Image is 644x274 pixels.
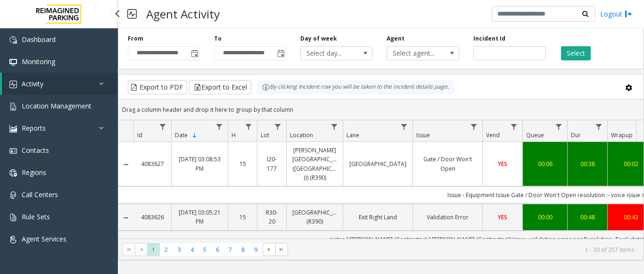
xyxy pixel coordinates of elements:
[526,131,544,139] span: Queue
[177,208,222,226] a: [DATE] 03:05:21 PM
[9,169,17,177] img: 'icon'
[9,236,17,243] img: 'icon'
[177,155,222,173] a: [DATE] 03:08:53 PM
[22,101,91,110] span: Location Management
[349,159,407,168] a: [GEOGRAPHIC_DATA]
[139,159,165,168] a: 4083627
[128,80,187,94] button: Export to PDF
[419,155,477,173] a: Gate / Door Won't Open
[190,80,251,94] button: Export to Excel
[224,243,237,256] span: Page 7
[157,120,169,133] a: Id Filter Menu
[416,131,430,139] span: Issue
[263,155,281,173] a: I20-177
[214,34,222,43] label: To
[198,243,211,256] span: Page 5
[141,2,224,25] h3: Agent Activity
[257,80,454,94] div: By clicking Incident row you will be taken to the incident details page.
[22,212,50,221] span: Rule Sets
[528,213,561,222] a: 00:00
[186,243,198,256] span: Page 4
[347,131,359,139] span: Lane
[22,79,43,88] span: Activity
[573,213,602,222] a: 00:48
[263,243,275,256] span: Go to the next page
[265,246,273,253] span: Go to the next page
[9,147,17,155] img: 'icon'
[118,214,133,222] a: Collapse Details
[211,243,224,256] span: Page 6
[272,120,284,133] a: Lot Filter Menu
[573,159,602,168] a: 00:38
[118,120,644,239] div: Data table
[387,34,405,43] label: Agent
[2,73,118,95] a: Activity
[9,214,17,221] img: 'icon'
[128,34,143,43] label: From
[593,120,605,133] a: Dur Filter Menu
[22,234,66,243] span: Agent Services
[553,120,565,133] a: Queue Filter Menu
[249,243,262,256] span: Page 9
[22,57,55,66] span: Monitoring
[301,47,358,60] span: Select day...
[498,160,507,168] span: YES
[22,146,49,155] span: Contacts
[175,131,188,139] span: Date
[147,243,160,256] span: Page 1
[262,83,270,91] img: infoIcon.svg
[486,131,500,139] span: Vend
[261,131,269,139] span: Lot
[22,190,58,199] span: Call Centers
[231,131,236,139] span: H
[22,124,46,133] span: Reports
[300,34,337,43] label: Day of week
[419,213,477,222] a: Validation Error
[22,168,46,177] span: Regions
[473,34,505,43] label: Incident Id
[234,213,251,222] a: 15
[118,101,644,118] div: Drag a column header and drop it here to group by that column
[234,159,251,168] a: 15
[611,131,633,139] span: Wrapup
[9,103,17,110] img: 'icon'
[625,9,632,19] img: logout
[508,120,520,133] a: Vend Filter Menu
[9,58,17,66] img: 'icon'
[387,47,444,60] span: Select agent...
[237,243,249,256] span: Page 8
[9,191,17,199] img: 'icon'
[127,2,137,25] img: pageIcon
[571,131,581,139] span: Dur
[242,120,255,133] a: H Filter Menu
[498,213,507,221] span: YES
[294,246,634,254] kendo-pager-info: 1 - 30 of 257 items
[488,213,517,222] a: YES
[275,47,286,60] span: Toggle popup
[9,81,17,88] img: 'icon'
[275,243,288,256] span: Go to the last page
[488,159,517,168] a: YES
[292,208,337,226] a: [GEOGRAPHIC_DATA] (R390)
[398,120,411,133] a: Lane Filter Menu
[528,159,561,168] a: 00:06
[328,120,341,133] a: Location Filter Menu
[292,146,337,182] a: [PERSON_NAME][GEOGRAPHIC_DATA] ([GEOGRAPHIC_DATA]) (I) (R390)
[468,120,480,133] a: Issue Filter Menu
[278,246,285,253] span: Go to the last page
[189,47,199,60] span: Toggle popup
[22,35,56,44] span: Dashboard
[263,208,281,226] a: R30-20
[213,120,226,133] a: Date Filter Menu
[290,131,313,139] span: Location
[349,213,407,222] a: Exit Right Land
[139,213,165,222] a: 4083626
[118,161,133,168] a: Collapse Details
[561,46,591,60] button: Select
[9,125,17,133] img: 'icon'
[9,36,17,44] img: 'icon'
